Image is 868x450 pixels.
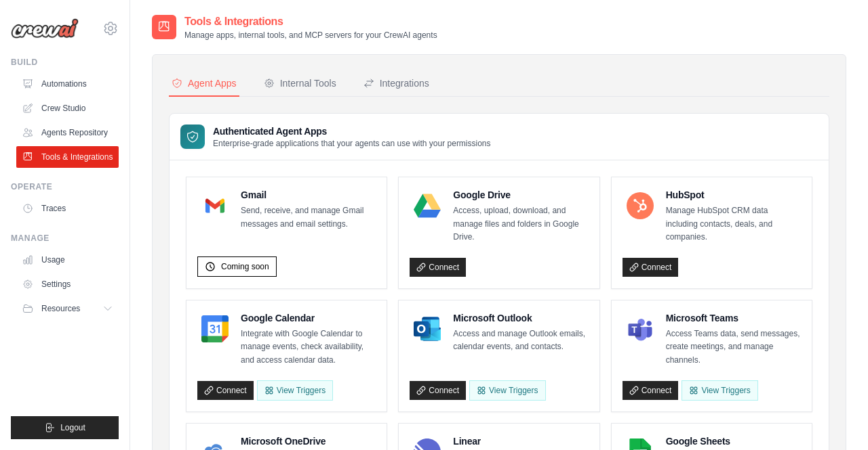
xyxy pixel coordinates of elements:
button: Resources [16,298,119,319]
a: Connect [410,258,466,277]
h4: Microsoft Outlook [453,311,588,325]
div: Integrations [363,76,429,90]
h4: Linear [453,434,588,448]
p: Manage HubSpot CRM data including contacts, deals, and companies. [666,204,801,244]
p: Enterprise-grade applications that your agents can use with your permissions [213,138,491,149]
img: Google Calendar Logo [201,315,229,342]
h2: Tools & Integrations [184,14,437,30]
div: Build [11,57,119,68]
img: Gmail Logo [201,192,229,219]
a: Connect [197,381,254,400]
a: Connect [410,381,466,400]
h4: Microsoft Teams [666,311,801,325]
: View Triggers [682,380,757,401]
div: Internal Tools [264,76,336,90]
div: Agent Apps [172,76,237,90]
button: Agent Apps [169,71,239,97]
div: Manage [11,233,119,244]
a: Crew Studio [16,97,119,119]
: View Triggers [469,380,545,401]
h4: Microsoft OneDrive [241,434,376,448]
a: Usage [16,249,119,271]
p: Access Teams data, send messages, create meetings, and manage channels. [666,328,801,367]
p: Manage apps, internal tools, and MCP servers for your CrewAI agents [184,30,437,41]
span: Coming soon [221,261,269,272]
p: Access and manage Outlook emails, calendar events, and contacts. [453,328,588,354]
button: View Triggers [257,380,333,401]
h4: Gmail [241,188,376,202]
p: Integrate with Google Calendar to manage events, check availability, and access calendar data. [241,328,376,367]
div: Operate [11,181,119,192]
p: Send, receive, and manage Gmail messages and email settings. [241,204,376,231]
img: Google Drive Logo [414,192,441,219]
a: Settings [16,273,119,295]
a: Connect [623,258,679,277]
a: Agents Repository [16,122,119,143]
img: Logo [11,18,79,39]
a: Tools & Integrations [16,146,119,168]
button: Integrations [361,71,432,97]
h3: Authenticated Agent Apps [213,125,491,138]
a: Automations [16,73,119,95]
span: Logout [60,422,85,433]
p: Access, upload, download, and manage files and folders in Google Drive. [453,204,588,244]
a: Connect [623,381,679,400]
h4: Google Sheets [666,434,801,448]
h4: HubSpot [666,188,801,202]
img: Microsoft Teams Logo [627,315,654,342]
span: Resources [41,303,80,314]
h4: Google Drive [453,188,588,202]
img: Microsoft Outlook Logo [414,315,441,342]
button: Internal Tools [261,71,339,97]
a: Traces [16,198,119,219]
h4: Google Calendar [241,311,376,325]
img: HubSpot Logo [627,192,654,219]
button: Logout [11,416,119,439]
